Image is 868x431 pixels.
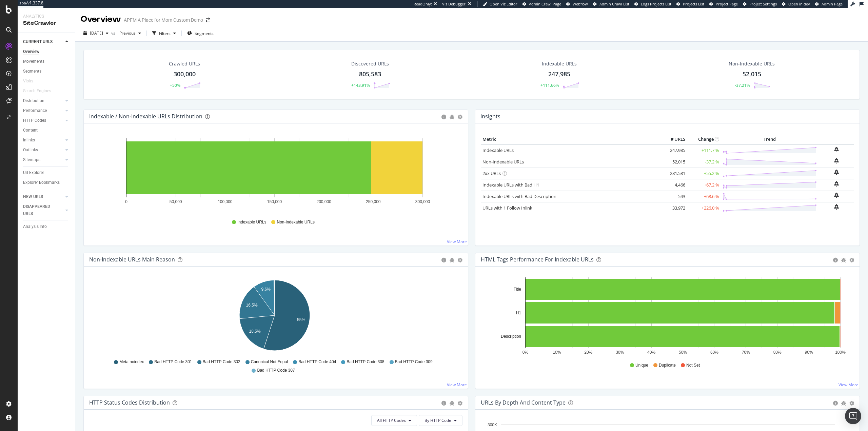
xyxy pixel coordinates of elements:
span: Bad HTTP Code 302 [203,359,240,365]
div: Movements [23,58,44,65]
a: Distribution [23,97,63,104]
div: gear [458,401,462,406]
div: bell-plus [834,170,839,175]
text: 18.5% [249,329,261,334]
button: All HTTP Codes [371,415,417,426]
span: Admin Crawl Page [529,1,561,6]
div: gear [458,115,462,119]
div: circle-info [833,258,838,262]
a: Projects List [676,1,704,7]
span: Bad HTTP Code 308 [347,359,384,365]
button: Previous [117,28,144,39]
span: Unique [635,363,648,368]
a: Project Page [709,1,738,7]
div: 247,985 [548,70,570,79]
div: bell-plus [834,158,839,163]
text: 100,000 [218,199,233,204]
th: Change [687,134,721,144]
div: Search Engines [23,87,51,95]
a: Open Viz Editor [483,1,517,7]
div: APFM A Place for Mom Custom Demo [124,17,203,23]
text: 30% [616,350,624,355]
div: bug [450,115,454,119]
div: 300,000 [174,70,196,79]
button: [DATE] [81,28,111,39]
a: NEW URLS [23,193,63,200]
div: Crawled URLs [169,60,200,67]
div: HTTP Status Codes Distribution [89,399,170,406]
div: +143.91% [351,82,370,88]
a: Project Settings [743,1,777,7]
text: 50% [679,350,687,355]
div: Analytics [23,14,70,19]
span: Bad HTTP Code 404 [298,359,336,365]
text: H1 [516,311,521,315]
span: Bad HTTP Code 309 [395,359,433,365]
a: CURRENT URLS [23,38,63,45]
td: 247,985 [660,144,687,156]
div: circle-info [441,115,446,119]
div: Performance [23,107,47,114]
div: -37.21% [735,82,750,88]
a: Sitemaps [23,156,63,163]
a: Search Engines [23,87,58,95]
div: +111.66% [540,82,559,88]
text: 50,000 [170,199,182,204]
a: Explorer Bookmarks [23,179,70,186]
a: View More [839,382,859,388]
a: Movements [23,58,70,65]
span: Segments [195,31,214,36]
a: Overview [23,48,70,55]
span: Logs Projects List [641,1,671,6]
text: 9.6% [261,287,271,292]
a: Analysis Info [23,223,70,230]
text: 100% [835,350,846,355]
div: ReadOnly: [414,1,432,7]
svg: A chart. [89,277,460,356]
a: Inlinks [23,137,63,144]
div: gear [458,258,462,262]
div: bug [450,258,454,262]
div: HTTP Codes [23,117,46,124]
text: 250,000 [366,199,381,204]
text: 0 [125,199,127,204]
a: DISAPPEARED URLS [23,203,63,217]
th: # URLS [660,134,687,144]
div: arrow-right-arrow-left [206,18,210,22]
span: Bad HTTP Code 307 [257,368,295,373]
div: gear [849,401,854,406]
span: Webflow [573,1,588,6]
span: Meta noindex [119,359,144,365]
div: CURRENT URLS [23,38,53,45]
td: 33,972 [660,202,687,214]
td: +68.6 % [687,191,721,202]
button: By HTTP Code [419,415,462,426]
div: NEW URLS [23,193,43,200]
div: circle-info [441,401,446,406]
td: +226.0 % [687,202,721,214]
button: Segments [184,28,216,39]
a: URLs with 1 Follow Inlink [482,205,532,211]
div: circle-info [833,401,838,406]
div: bell-plus [834,147,839,152]
a: Webflow [566,1,588,7]
svg: A chart. [481,277,852,356]
div: +50% [170,82,180,88]
text: 200,000 [316,199,331,204]
span: Admin Crawl List [599,1,629,6]
td: -37.2 % [687,156,721,168]
div: bell-plus [834,204,839,210]
text: 80% [773,350,782,355]
div: circle-info [441,258,446,262]
span: Duplicate [659,363,676,368]
div: Filters [159,31,171,36]
td: 543 [660,191,687,202]
text: 40% [647,350,655,355]
a: HTTP Codes [23,117,63,124]
text: 55% [297,317,305,322]
svg: A chart. [89,134,460,213]
a: Visits [23,78,40,85]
